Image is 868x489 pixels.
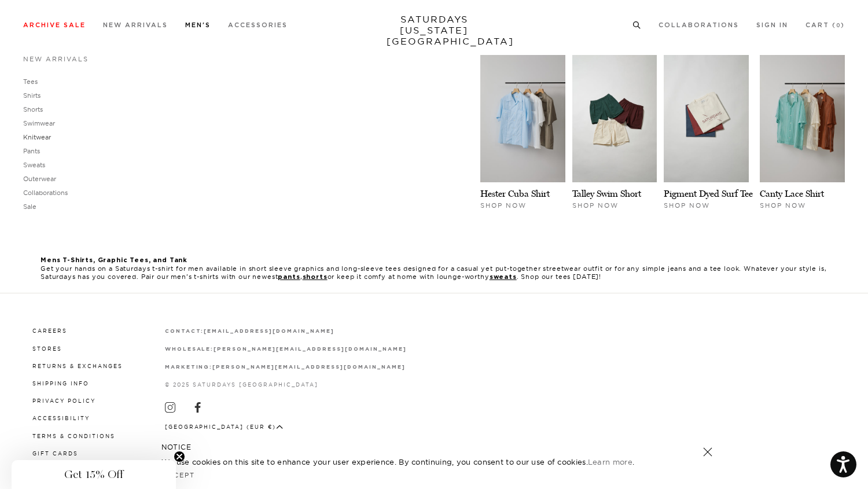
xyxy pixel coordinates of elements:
[303,274,328,280] a: shorts
[64,468,123,481] span: Get 15% Off
[659,22,739,28] a: Collaborations
[756,22,788,28] a: Sign In
[387,14,482,47] a: SATURDAYS[US_STATE][GEOGRAPHIC_DATA]
[32,398,95,404] a: Privacy Policy
[480,188,550,199] a: Hester Cuba Shirt
[12,460,176,489] div: Get 15% OffClose teaser
[32,363,123,369] a: Returns & Exchanges
[23,133,51,141] a: Knitwear
[32,415,90,421] a: Accessibility
[165,347,214,352] strong: wholesale:
[588,457,632,466] a: Learn more
[165,329,204,334] strong: contact:
[664,188,753,199] a: Pigment Dyed Surf Tee
[32,450,78,457] a: Gift Cards
[165,365,213,370] strong: marketing:
[23,119,55,127] a: Swimwear
[185,22,211,28] a: Men's
[32,345,62,352] a: Stores
[23,175,56,183] a: Outerwear
[278,274,300,280] a: pants
[228,22,288,28] a: Accessories
[161,442,707,453] h5: NOTICE
[23,22,86,28] a: Archive Sale
[23,91,41,100] a: Shirts
[572,188,641,199] a: Talley Swim Short
[23,78,38,86] a: Tees
[103,22,168,28] a: New Arrivals
[161,471,195,479] a: Accept
[760,188,824,199] a: Canty Lace Shirt
[212,365,405,370] strong: [PERSON_NAME][EMAIL_ADDRESS][DOMAIN_NAME]
[174,451,185,462] button: Close teaser
[204,329,334,334] strong: [EMAIL_ADDRESS][DOMAIN_NAME]
[836,23,841,28] small: 0
[214,345,406,352] a: [PERSON_NAME][EMAIL_ADDRESS][DOMAIN_NAME]
[214,347,406,352] strong: [PERSON_NAME][EMAIL_ADDRESS][DOMAIN_NAME]
[806,22,845,28] a: Cart (0)
[165,422,284,431] button: [GEOGRAPHIC_DATA] (EUR €)
[32,380,89,387] a: Shipping Info
[29,244,839,293] div: Get your hands on a Saturdays t-shirt for men available in short sleeve graphics and long-sleeve ...
[212,363,405,370] a: [PERSON_NAME][EMAIL_ADDRESS][DOMAIN_NAME]
[41,257,187,263] b: Mens T-Shirts, Graphic Tees, and Tank
[161,456,665,468] p: We use cookies on this site to enhance your user experience. By continuing, you consent to our us...
[23,203,36,211] a: Sale
[23,105,43,113] a: Shorts
[165,380,407,389] p: © 2025 Saturdays [GEOGRAPHIC_DATA]
[32,328,67,334] a: Careers
[23,55,89,63] a: New Arrivals
[23,189,68,197] a: Collaborations
[23,147,40,155] a: Pants
[23,161,45,169] a: Sweats
[204,328,334,334] a: [EMAIL_ADDRESS][DOMAIN_NAME]
[490,274,517,280] a: sweats
[32,433,115,439] a: Terms & Conditions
